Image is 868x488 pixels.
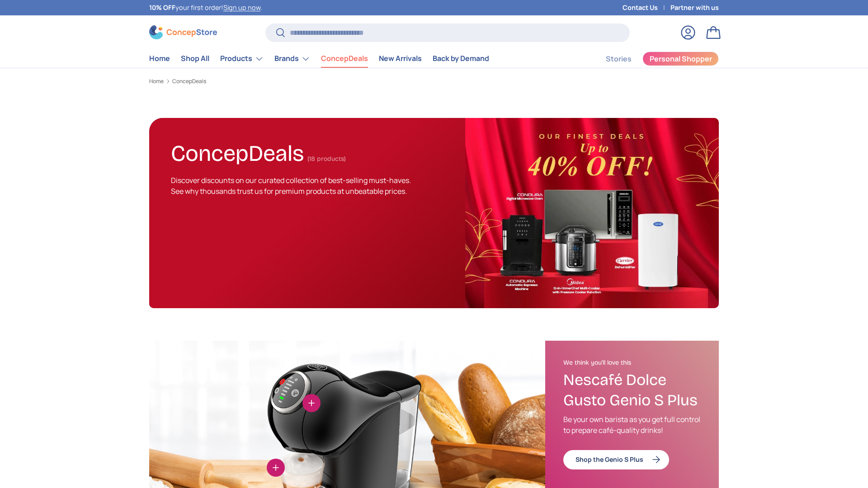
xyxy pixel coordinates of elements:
h1: ConcepDeals [171,136,304,167]
a: ConcepDeals [321,50,368,67]
nav: Primary [149,50,489,68]
p: your first order! . [149,3,262,13]
span: Discover discounts on our curated collection of best-selling must-haves. See why thousands trust ... [171,175,411,196]
h3: Nescafé Dolce Gusto Genio S Plus [563,370,701,411]
span: Personal Shopper [650,55,712,62]
summary: Products [215,50,269,68]
a: ConcepDeals [172,79,206,84]
nav: Breadcrumbs [149,77,719,85]
strong: 10% OFF [149,3,175,12]
summary: Brands [269,50,316,68]
a: New Arrivals [379,50,422,67]
span: (18 products) [307,155,346,163]
a: Home [149,79,164,84]
a: Contact Us [623,3,670,13]
a: Personal Shopper [642,52,719,66]
nav: Secondary [584,50,719,68]
a: Partner with us [670,3,719,13]
a: Home [149,50,170,67]
a: Products [220,50,264,68]
img: ConcepStore [149,25,217,39]
h2: We think you'll love this [563,359,701,367]
a: Shop the Genio S Plus [563,450,669,469]
a: Brands [274,50,310,68]
a: Back by Demand [433,50,489,67]
img: ConcepDeals [465,118,719,308]
a: Stories [606,50,632,68]
a: Sign up now [223,3,260,12]
a: Shop All [181,50,209,67]
p: Be your own barista as you get full control to prepare café-quality drinks! [563,414,701,436]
